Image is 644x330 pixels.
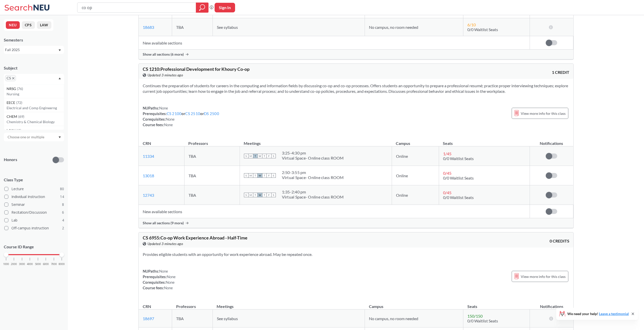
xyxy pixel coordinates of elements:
span: 0 CREDITS [550,238,569,244]
span: CS 1210 : Professional Development for Khoury Co-op [143,66,250,72]
td: Online [392,166,439,185]
span: 2000 [11,263,17,266]
td: Online [392,185,439,205]
span: 6 / 10 [467,22,476,27]
th: Notifications [530,136,573,146]
span: 0/0 Waitlist Seats [443,175,474,180]
td: TBA [184,146,240,166]
td: TBA [184,166,240,185]
a: 18697 [143,316,154,321]
span: CS 6955 : Co-op Work Experience Abroad - Half-Time [143,235,247,240]
span: 0/0 Waitlist Seats [443,195,474,200]
label: Lecture [4,186,64,192]
div: Virtual Space- Online class ROOM [282,194,344,200]
span: 5000 [35,263,41,266]
td: New available sections [139,205,530,218]
span: 0/0 Waitlist Seats [467,318,498,323]
span: ( 69 ) [18,114,24,119]
td: TBA [172,18,213,36]
span: View more info for this class [521,273,566,280]
td: New available sections [139,36,530,50]
span: EECE [7,100,16,105]
span: None [159,269,168,273]
span: F [267,154,271,158]
span: None [167,274,176,279]
span: 3000 [19,263,25,266]
span: M [248,193,253,197]
th: Notifications [530,299,573,310]
span: View more info for this class [521,110,566,117]
th: Campus [365,299,463,310]
button: LAW [37,21,51,29]
div: 3:25 - 4:30 pm [282,150,344,156]
td: No campus, no room needed [365,310,463,327]
div: CSX to remove pillDropdown arrowNRSG(76)NursingEECE(72)Electrical and Comp EngineerngCHEM(69)Chem... [4,74,64,84]
span: 0/0 Waitlist Seats [467,27,498,32]
label: Recitation/Discussion [4,209,64,216]
span: Show all sections (6 more) [143,52,184,57]
span: 14 [60,194,64,200]
span: T [253,193,258,197]
a: CS 2510 [185,111,200,116]
div: 2:50 - 3:55 pm [282,170,344,175]
span: Class Type [4,177,64,183]
div: NUPaths: Prerequisites: Corequisites: Course fees: [143,268,176,291]
span: W [258,154,262,158]
span: Updated 3 minutes ago [148,241,183,247]
span: 0 / 45 [443,171,451,175]
span: 150 / 150 [467,314,483,318]
div: Dropdown arrow [4,133,64,141]
span: M [248,173,253,178]
span: 2 [62,225,64,231]
span: None [166,117,175,121]
div: Show all sections (6 more) [139,50,573,59]
span: 1 CREDIT [552,70,569,75]
button: CPS [22,21,35,29]
span: None [166,280,175,284]
div: NUPaths: Prerequisites: or or Corequisites: Course fees: [143,105,219,127]
span: 1000 [3,263,9,266]
section: Continues the preparation of students for careers in the computing and information fields by disc... [143,83,569,94]
svg: X to remove pill [12,77,14,79]
span: T [262,154,267,158]
span: S [271,154,276,158]
span: W [258,173,262,178]
span: 0 / 45 [443,190,451,195]
a: 13018 [143,173,154,178]
th: Meetings [213,299,365,310]
span: 4 [62,217,64,223]
th: Meetings [240,136,392,146]
div: Virtual Space- Online class ROOM [282,156,344,161]
span: Updated 3 minutes ago [148,72,183,78]
span: S [244,154,248,158]
button: Sign In [215,3,235,12]
div: Semesters [4,37,64,43]
p: Chemistry & Chemical Biology [7,119,64,124]
span: Show all sections (9 more) [143,221,184,225]
p: Course ID Range [4,244,64,250]
span: S [271,173,276,178]
span: 4000 [27,263,33,266]
a: DS 2500 [204,111,219,116]
svg: Dropdown arrow [58,77,61,79]
span: ( 76 ) [17,86,23,91]
label: Seminar [4,201,64,208]
span: F [267,193,271,197]
span: T [253,173,258,178]
span: T [262,173,267,178]
label: Off-campus instruction [4,225,64,231]
span: ( 72 ) [16,100,22,105]
th: Professors [184,136,240,146]
span: S [244,193,248,197]
svg: Dropdown arrow [58,136,61,138]
span: ( 68 ) [15,128,21,133]
th: Campus [392,136,439,146]
td: TBA [172,310,213,327]
span: 1 / 45 [443,151,451,156]
a: CS 2100 [167,111,182,116]
span: 80 [60,186,64,192]
div: Virtual Space- Online class ROOM [282,175,344,180]
button: NEU [6,21,20,29]
span: See syllabus [217,316,238,321]
div: Fall 2025Dropdown arrow [4,46,64,54]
